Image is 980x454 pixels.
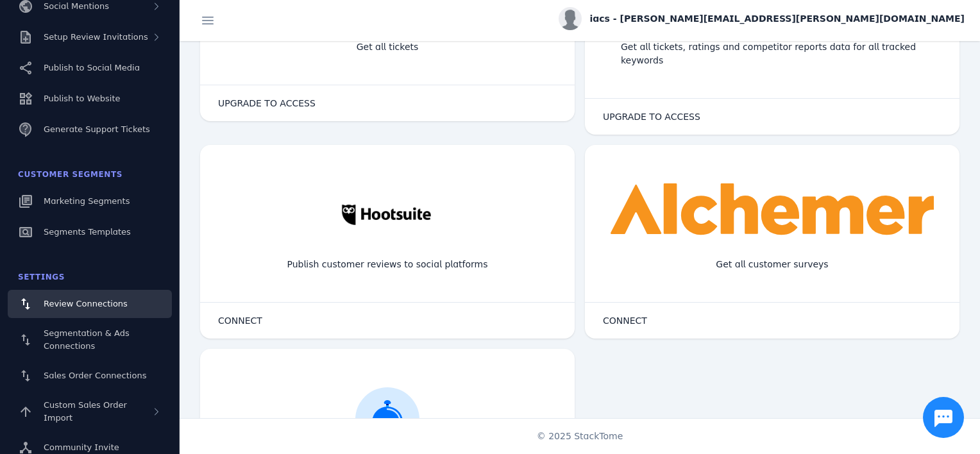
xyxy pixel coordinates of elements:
span: UPGRADE TO ACCESS [603,112,700,121]
span: Segments Templates [44,227,131,237]
div: Get all tickets, ratings and competitor reports data for all tracked keywords [611,30,934,78]
span: Sales Order Connections [44,371,146,380]
span: CONNECT [603,316,647,325]
a: Generate Support Tickets [8,115,172,144]
a: Review Connections [8,290,172,318]
img: profile.jpg [559,7,582,30]
span: © 2025 StackTome [537,430,623,443]
span: Generate Support Tickets [44,124,150,134]
span: Community Invite [44,442,119,452]
div: Get all customer surveys [705,248,838,282]
div: Publish customer reviews to social platforms [276,248,498,282]
button: CONNECT [590,308,660,333]
span: CONNECT [218,316,262,325]
span: Social Mentions [44,1,109,11]
button: UPGRADE TO ACCESS [590,104,713,130]
span: iacs - [PERSON_NAME][EMAIL_ADDRESS][PERSON_NAME][DOMAIN_NAME] [589,12,965,26]
button: iacs - [PERSON_NAME][EMAIL_ADDRESS][PERSON_NAME][DOMAIN_NAME] [559,7,965,30]
a: Publish to Social Media [8,54,172,82]
a: Segmentation & Ads Connections [8,321,172,359]
span: Settings [18,273,65,282]
a: Segments Templates [8,218,172,246]
img: request.svg [355,387,419,451]
span: Publish to Website [44,94,120,103]
a: Marketing Segments [8,187,172,215]
span: Marketing Segments [44,196,130,206]
span: Setup Review Invitations [44,32,148,42]
a: Sales Order Connections [8,362,172,390]
span: Segmentation & Ads Connections [44,328,130,351]
span: Customer Segments [18,170,122,179]
span: UPGRADE TO ACCESS [218,99,316,108]
div: Get all tickets [346,30,429,64]
button: UPGRADE TO ACCESS [205,90,328,116]
img: hootsuite.jpg [330,183,444,248]
a: Publish to Website [8,85,172,113]
img: alchemer.svg [611,183,934,242]
span: Review Connections [44,299,128,308]
span: Publish to Social Media [44,63,140,72]
button: CONNECT [205,308,275,333]
span: Custom Sales Order Import [44,400,127,423]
